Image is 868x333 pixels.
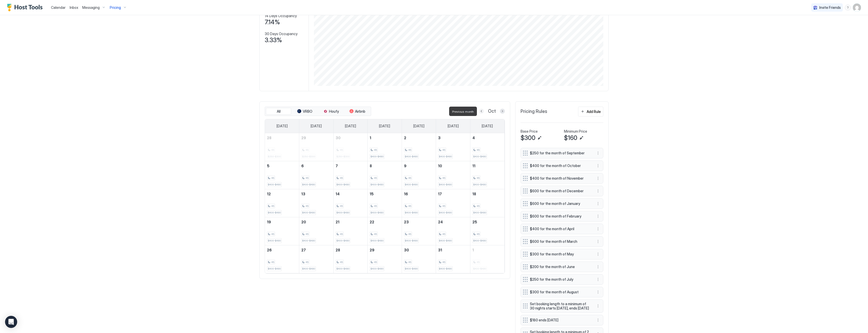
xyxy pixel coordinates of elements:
[303,109,312,114] span: VRBO
[404,192,408,196] span: 16
[374,119,395,133] a: Wednesday
[334,245,368,255] a: October 28, 2025
[329,109,339,114] span: Houfy
[442,232,445,236] span: 45
[345,108,370,115] button: Airbnb
[587,109,601,114] div: Add Rule
[340,260,343,264] span: 45
[374,232,377,236] span: 45
[267,248,272,252] span: 26
[265,161,299,171] a: October 5, 2025
[336,183,349,186] span: $400-$480
[530,265,590,269] span: $200 for the month of June
[299,245,333,255] a: October 27, 2025
[265,245,299,273] td: October 26, 2025
[265,217,299,245] td: October 19, 2025
[482,124,493,128] span: [DATE]
[271,204,274,208] span: 45
[368,189,402,199] a: October 15, 2025
[370,155,384,158] span: $400-$480
[595,213,601,219] div: menu
[302,239,315,242] span: $400-$480
[70,5,78,10] span: Inbox
[271,176,274,180] span: 45
[595,201,601,207] div: menu
[470,189,504,199] a: October 18, 2025
[595,150,601,156] div: menu
[402,189,436,199] a: October 16, 2025
[277,109,281,114] span: All
[265,217,299,227] a: October 19, 2025
[595,289,601,295] button: More options
[267,164,269,168] span: 5
[536,135,542,141] button: Edit
[379,124,390,128] span: [DATE]
[340,176,343,180] span: 45
[336,220,339,224] span: 21
[277,124,288,128] span: [DATE]
[819,5,841,10] span: Invite Friends
[368,245,402,255] a: October 29, 2025
[595,317,601,323] button: More options
[405,155,418,158] span: $400-$480
[595,213,601,219] button: More options
[368,245,402,273] td: October 29, 2025
[402,245,436,273] td: October 30, 2025
[595,303,601,309] button: More options
[265,133,299,161] td: September 28, 2025
[299,245,334,273] td: October 27, 2025
[436,133,470,161] td: October 3, 2025
[595,303,601,309] div: menu
[470,217,504,245] td: October 25, 2025
[595,264,601,270] button: More options
[292,108,317,115] button: VRBO
[306,176,309,180] span: 45
[452,110,474,113] span: Previous month
[374,148,377,152] span: 45
[595,201,601,207] button: More options
[845,5,851,11] div: menu
[374,260,377,264] span: 45
[595,175,601,181] button: More options
[404,220,409,224] span: 23
[404,164,406,168] span: 9
[521,129,538,134] span: Base Price
[521,109,547,114] span: Pricing Rules
[82,5,100,10] span: Messaging
[439,183,452,186] span: $400-$480
[306,232,309,236] span: 45
[370,267,384,270] span: $400-$480
[595,276,601,282] button: More options
[336,248,340,252] span: 28
[438,136,441,140] span: 3
[473,155,486,158] span: $400-$480
[472,220,477,224] span: 25
[334,161,368,171] a: October 7, 2025
[477,176,480,180] span: 45
[370,220,374,224] span: 22
[530,176,590,181] span: $400 for the month of November
[334,217,368,227] a: October 21, 2025
[306,119,327,133] a: Monday
[370,183,384,186] span: $400-$480
[302,183,315,186] span: $400-$480
[402,245,436,255] a: October 30, 2025
[368,189,402,217] td: October 15, 2025
[265,32,297,36] span: 30 Days Occupancy
[473,211,486,214] span: $400-$480
[405,267,418,270] span: $400-$480
[301,136,306,140] span: 29
[370,239,384,242] span: $400-$480
[436,189,470,199] a: October 17, 2025
[530,151,590,155] span: $250 for the month of September
[374,176,377,180] span: 45
[438,192,442,196] span: 17
[336,164,338,168] span: 7
[473,183,486,186] span: $400-$480
[368,161,402,171] a: October 8, 2025
[336,267,349,270] span: $400-$480
[595,163,601,169] button: More options
[595,226,601,232] div: menu
[436,217,470,227] a: October 24, 2025
[436,217,470,245] td: October 24, 2025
